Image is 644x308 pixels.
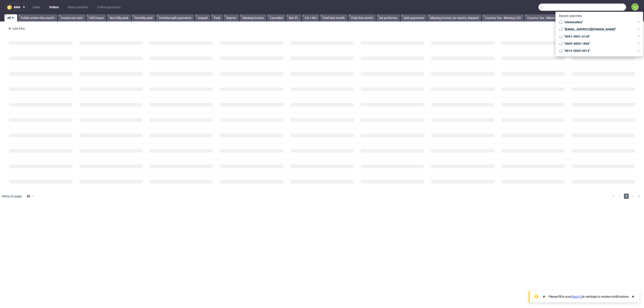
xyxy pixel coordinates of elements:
a: Overdue split payments [156,14,194,21]
span: Items on page: [2,194,22,198]
span: Recent searches [557,12,584,19]
a: Country Tax - Missing CSV [482,14,524,21]
a: Paid [211,14,223,21]
a: VIES Issue [86,14,106,21]
span: "[EMAIL_ADDRESS][DOMAIN_NAME]" [562,27,635,32]
a: Reprint [224,14,239,21]
span: 1 [624,194,629,199]
a: Polish orders this month [18,14,57,21]
div: 30 [24,193,32,199]
a: Paid last month [320,14,347,21]
a: All [4,14,17,21]
div: Add filter [6,25,26,32]
span: "alexmuskus" [562,20,635,24]
a: Canceled [267,14,285,21]
a: Unpaid [195,14,210,21]
a: No proforma [377,14,400,21]
a: Country Tax - Missing PDF - Invoice not sent [525,14,590,21]
a: Missing invoice, no-reprint, shipped [428,14,481,21]
a: Not PL [286,14,301,21]
a: Slack ID [572,295,583,298]
div: Please fill in your in settings to receive notifications [549,294,629,299]
a: Bank transfers [65,4,91,11]
a: Invoice not sent [58,14,85,21]
a: Missing invoice [240,14,266,21]
a: Not fully paid [107,14,131,21]
span: "6041-0001-6126" [562,34,635,39]
span: "6812-0004-0913" [562,49,635,53]
figcaption: EJ [632,4,638,10]
a: Online payments [95,4,123,11]
a: Partially paid [132,14,155,21]
span: ama [14,6,20,9]
a: CH + NO [302,14,319,21]
a: Tasks [30,4,43,11]
img: logo [7,5,14,10]
img: Slack [542,294,546,299]
a: Split payments [401,14,427,21]
span: "6605-0003-1866" [562,41,635,46]
a: Paid this month [348,14,376,21]
a: Orders [47,4,61,11]
button: ama [5,4,28,11]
